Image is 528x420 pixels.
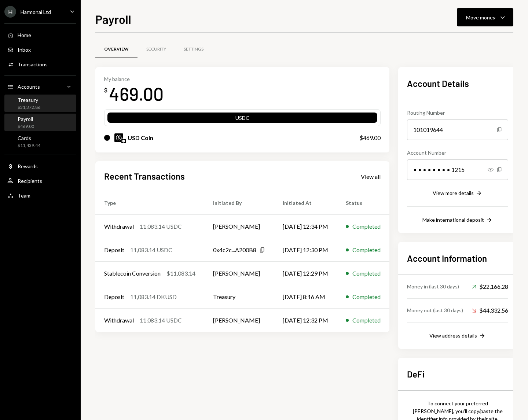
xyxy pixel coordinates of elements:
div: Withdrawal [104,316,134,325]
div: View more details [433,190,474,196]
a: Recipients [4,174,76,187]
div: $ [104,86,107,94]
a: Accounts [4,80,76,93]
div: Home [18,32,31,38]
div: Deposit [104,292,124,301]
div: $11,083.14 [166,269,195,278]
div: Accounts [18,84,40,90]
td: [PERSON_NAME] [204,309,274,332]
div: Cards [18,135,40,141]
div: Completed [352,222,381,231]
div: $22,166.28 [472,282,508,291]
div: Completed [352,269,381,278]
a: Team [4,189,76,202]
div: Completed [352,292,381,301]
a: Rewards [4,159,76,173]
h1: Payroll [95,12,131,26]
div: $469.00 [359,133,381,142]
td: [DATE] 8:16 AM [274,285,337,309]
div: Transactions [18,61,48,67]
div: USDC [107,114,377,124]
h2: Recent Transactions [104,170,185,182]
div: Overview [104,46,129,52]
div: Make international deposit [422,217,484,223]
div: $469.00 [18,124,34,130]
td: [DATE] 12:34 PM [274,215,337,238]
div: • • • • • • • • 1215 [407,159,508,180]
h2: Account Details [407,77,508,89]
div: View address details [429,332,477,339]
img: USDC [114,133,123,142]
a: Cards$11,439.44 [4,133,76,150]
div: $11,439.44 [18,143,40,149]
div: USD Coin [128,133,153,142]
img: base-mainnet [121,139,126,143]
div: Treasury [18,97,40,103]
div: $44,332.56 [472,306,508,315]
th: Status [337,191,389,215]
td: [DATE] 12:30 PM [274,238,337,262]
td: [DATE] 12:29 PM [274,262,337,285]
button: View address details [429,332,486,340]
a: Inbox [4,43,76,56]
div: 11,083.14 USDC [140,222,182,231]
div: Payroll [18,116,34,122]
div: Money in (last 30 days) [407,283,459,290]
a: Settings [175,40,212,59]
div: 11,083.14 DKUSD [130,292,177,301]
div: Security [146,46,166,52]
div: Deposit [104,246,124,254]
a: View all [361,172,381,180]
div: Harmonai Ltd [21,9,51,15]
div: H [4,6,16,18]
td: Treasury [204,285,274,309]
a: Overview [95,40,137,59]
div: Move money [466,14,495,21]
div: 11,083.14 USDC [140,316,182,325]
button: Move money [457,8,513,26]
td: [DATE] 12:32 PM [274,309,337,332]
button: View more details [433,189,483,198]
div: Completed [352,316,381,325]
td: [PERSON_NAME] [204,262,274,285]
div: Inbox [18,47,31,53]
th: Initiated At [274,191,337,215]
div: My balance [104,76,164,82]
div: Routing Number [407,109,508,117]
div: Money out (last 30 days) [407,306,463,314]
div: 11,083.14 USDC [130,246,172,254]
a: Payroll$469.00 [4,114,76,131]
div: Stablecoin Conversion [104,269,161,278]
div: Account Number [407,149,508,156]
div: Settings [184,46,203,52]
div: $31,372.86 [18,104,40,111]
div: Rewards [18,163,38,169]
div: View all [361,173,381,180]
div: 0x4c2c...A200B8 [213,246,256,254]
a: Security [137,40,175,59]
a: Treasury$31,372.86 [4,95,76,112]
div: 469.00 [109,82,164,105]
h2: Account Information [407,252,508,264]
div: Completed [352,246,381,254]
div: Team [18,192,30,199]
th: Type [95,191,204,215]
div: Recipients [18,178,42,184]
td: [PERSON_NAME] [204,215,274,238]
button: Make international deposit [422,216,493,224]
a: Home [4,28,76,41]
div: Withdrawal [104,222,134,231]
h2: DeFi [407,368,508,380]
a: Transactions [4,58,76,71]
div: 101019644 [407,119,508,140]
th: Initiated By [204,191,274,215]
